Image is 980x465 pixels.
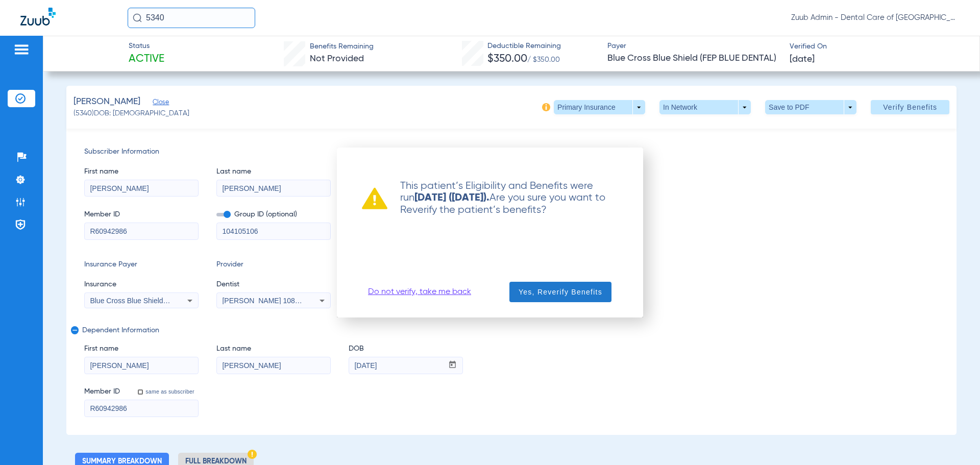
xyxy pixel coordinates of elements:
img: warning already ran verification recently [362,187,387,209]
a: Do not verify, take me back [368,287,471,297]
span: Yes, Reverify Benefits [519,287,602,297]
button: Yes, Reverify Benefits [509,282,611,302]
strong: [DATE] ([DATE]). [414,193,489,203]
p: This patient’s Eligibility and Benefits were run Are you sure you want to Reverify the patient’s ... [387,180,618,216]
